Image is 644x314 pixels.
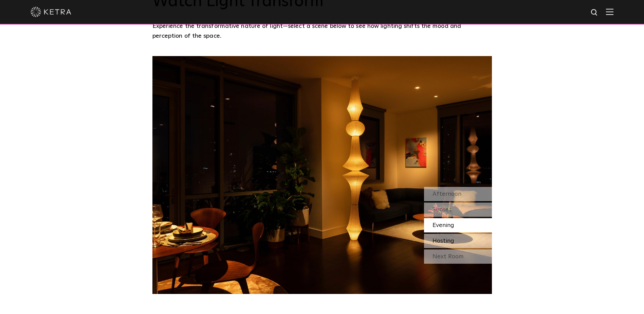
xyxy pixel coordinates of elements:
[433,207,452,213] span: Sunset
[152,56,492,294] img: SS_HBD_LivingRoom_Desktop_03
[606,8,613,15] img: Hamburger%20Nav.svg
[31,7,71,17] img: ketra-logo-2019-white
[433,238,454,244] span: Hosting
[424,249,492,264] div: Next Room
[590,8,599,17] img: search icon
[433,222,454,228] span: Evening
[152,21,489,41] p: Experience the transformative nature of light—select a scene below to see how lighting shifts the...
[433,191,461,197] span: Afternoon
